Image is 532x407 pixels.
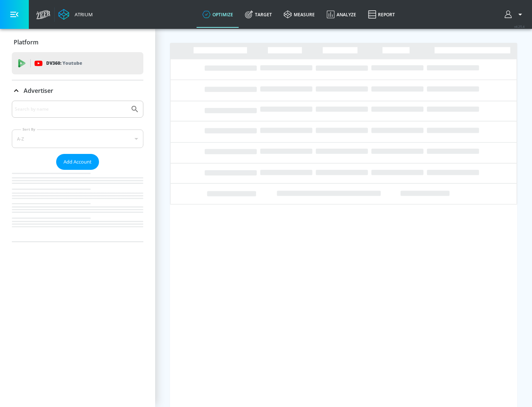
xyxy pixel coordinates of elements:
div: A-Z [12,129,143,148]
div: DV360: Youtube [12,52,143,74]
a: Atrium [58,9,93,20]
a: measure [278,1,321,28]
button: Add Account [56,154,99,170]
span: Add Account [64,158,92,166]
a: Analyze [321,1,362,28]
div: Advertiser [12,101,143,242]
p: DV360: [46,59,82,67]
a: optimize [197,1,239,28]
label: Sort By [21,127,37,132]
p: Youtube [62,59,82,67]
span: v 4.25.4 [514,24,525,28]
nav: list of Advertiser [12,170,143,242]
p: Platform [14,38,38,46]
div: Atrium [72,11,93,18]
p: Advertiser [24,87,53,95]
div: Platform [12,32,143,53]
a: Target [239,1,278,28]
a: Report [362,1,401,28]
input: Search by name [15,104,127,114]
div: Advertiser [12,80,143,101]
